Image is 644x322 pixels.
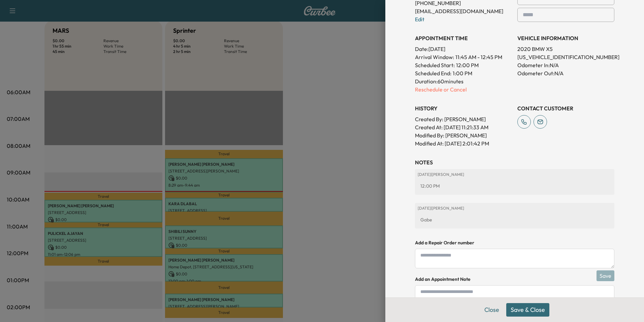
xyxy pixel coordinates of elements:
[517,104,614,112] h3: CONTACT CUSTOMER
[415,104,512,112] h3: History
[415,53,512,61] p: Arrival Window:
[517,34,614,42] h3: VEHICLE INFORMATION
[415,85,512,93] p: Reschedule or Cancel
[453,69,472,77] p: 1:00 PM
[415,131,512,139] p: Modified By : [PERSON_NAME]
[418,180,612,192] div: 12:00 PM
[456,61,479,69] p: 12:00 PM
[418,172,612,177] p: [DATE] | [PERSON_NAME]
[415,69,451,77] p: Scheduled End:
[415,276,614,283] h4: Add an Appointment Note
[455,53,502,61] span: 11:45 AM - 12:45 PM
[517,61,614,69] p: Odometer In: N/A
[415,7,512,15] p: [EMAIL_ADDRESS][DOMAIN_NAME]
[415,239,614,246] h4: Add a Repair Order number
[415,115,512,123] p: Created By : [PERSON_NAME]
[415,77,512,85] p: Duration: 60 minutes
[415,45,512,53] p: Date: [DATE]
[506,303,549,317] button: Save & Close
[517,53,614,61] p: [US_VEHICLE_IDENTIFICATION_NUMBER]
[415,16,424,23] a: Edit
[415,61,455,69] p: Scheduled Start:
[415,139,512,147] p: Modified At : [DATE] 2:01:42 PM
[418,206,612,211] p: [DATE] | [PERSON_NAME]
[517,45,614,53] p: 2020 BMW X5
[480,303,504,317] button: Close
[415,123,512,131] p: Created At : [DATE] 11:21:33 AM
[415,158,614,166] h3: NOTES
[517,69,614,77] p: Odometer Out: N/A
[415,34,512,42] h3: APPOINTMENT TIME
[418,214,612,226] div: Gabe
